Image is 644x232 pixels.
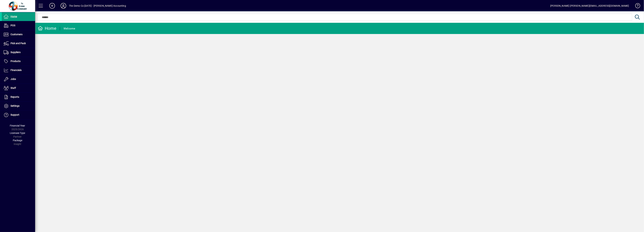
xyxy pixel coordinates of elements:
a: Settings [2,102,35,110]
span: Home [11,15,17,18]
a: Financials [2,66,35,75]
a: Knowledge Base [633,1,640,12]
span: Customers [11,33,22,36]
span: Financials [11,69,22,71]
span: POS [11,24,15,27]
span: Licensee Type [10,132,25,134]
a: Reports [2,93,35,101]
span: Suppliers [11,51,21,54]
a: Support [2,111,35,119]
a: Pick and Pack [2,39,35,48]
a: Customers [2,30,35,39]
span: Jobs [11,78,16,80]
span: Package [13,139,22,142]
a: Jobs [2,75,35,84]
button: Add [47,3,58,9]
a: Staff [2,84,35,93]
div: Home [38,26,56,31]
span: Products [11,60,21,63]
div: Welcome [64,26,75,31]
div: [PERSON_NAME] [PERSON_NAME][EMAIL_ADDRESS][DOMAIN_NAME] [550,3,629,9]
span: Staff [11,87,16,89]
button: Profile [58,3,69,9]
a: Products [2,57,35,66]
span: Support [11,113,19,116]
span: Pick and Pack [11,42,26,45]
span: Settings [11,104,19,107]
div: The Demo Co [DATE] - [PERSON_NAME] Accounting [69,3,126,9]
a: Suppliers [2,48,35,57]
span: Financial Year [10,124,25,127]
a: POS [2,21,35,30]
span: Reports [11,95,19,98]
